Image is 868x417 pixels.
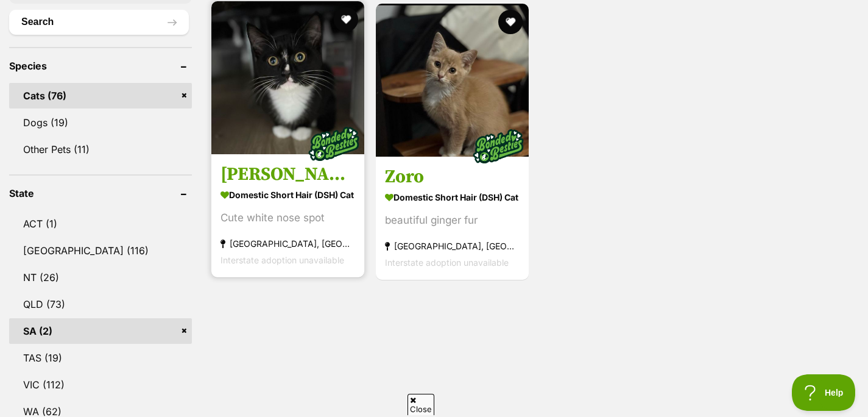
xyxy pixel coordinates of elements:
[385,189,520,207] strong: Domestic Short Hair (DSH) Cat
[9,83,192,109] a: Cats (76)
[9,372,192,397] a: VIC (112)
[792,374,856,411] iframe: Help Scout Beacon - Open
[9,10,189,34] button: Search
[211,154,364,278] a: [PERSON_NAME] Domestic Short Hair (DSH) Cat Cute white nose spot [GEOGRAPHIC_DATA], [GEOGRAPHIC_D...
[9,238,192,263] a: [GEOGRAPHIC_DATA] (116)
[9,291,192,317] a: QLD (73)
[221,163,355,187] h3: [PERSON_NAME]
[221,236,355,252] strong: [GEOGRAPHIC_DATA], [GEOGRAPHIC_DATA]
[221,187,355,204] strong: Domestic Short Hair (DSH) Cat
[385,258,509,268] span: Interstate adoption unavailable
[9,318,192,344] a: SA (2)
[385,166,520,189] h3: Zoro
[9,137,192,162] a: Other Pets (11)
[221,210,355,227] div: Cute white nose spot
[468,116,529,177] img: bonded besties
[9,60,192,71] header: Species
[9,188,192,199] header: State
[211,1,364,154] img: Charles - Domestic Short Hair (DSH) Cat
[376,157,529,280] a: Zoro Domestic Short Hair (DSH) Cat beautiful ginger fur [GEOGRAPHIC_DATA], [GEOGRAPHIC_DATA] Inte...
[221,255,344,266] span: Interstate adoption unavailable
[408,394,434,415] span: Close
[385,213,520,229] div: beautiful ginger fur
[303,114,364,175] img: bonded besties
[385,238,520,255] strong: [GEOGRAPHIC_DATA], [GEOGRAPHIC_DATA]
[9,110,192,135] a: Dogs (19)
[9,345,192,371] a: TAS (19)
[376,4,529,157] img: Zoro - Domestic Short Hair (DSH) Cat
[9,211,192,237] a: ACT (1)
[9,265,192,290] a: NT (26)
[334,7,358,32] button: favourite
[498,10,523,34] button: favourite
